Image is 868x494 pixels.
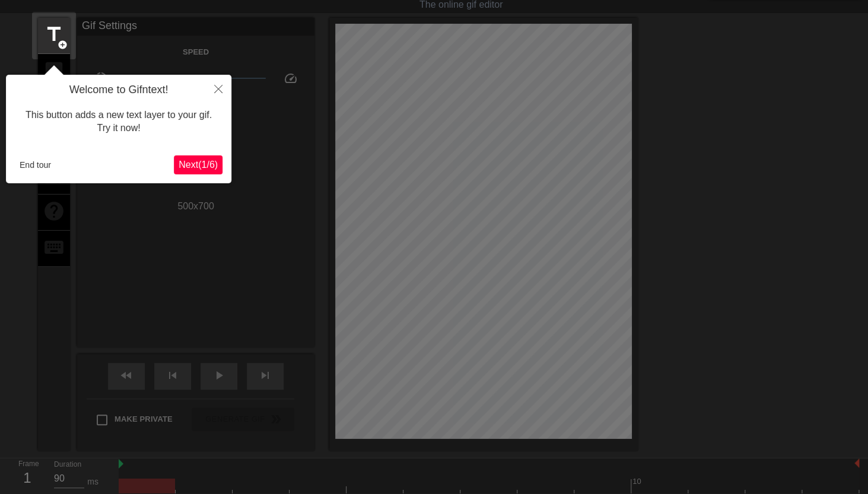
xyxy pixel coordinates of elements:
h4: Welcome to Gifntext! [15,84,222,97]
button: End tour [15,156,56,174]
button: Close [205,75,231,102]
button: Next [174,155,222,174]
div: This button adds a new text layer to your gif. Try it now! [15,97,222,147]
span: Next ( 1 / 6 ) [179,160,218,170]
